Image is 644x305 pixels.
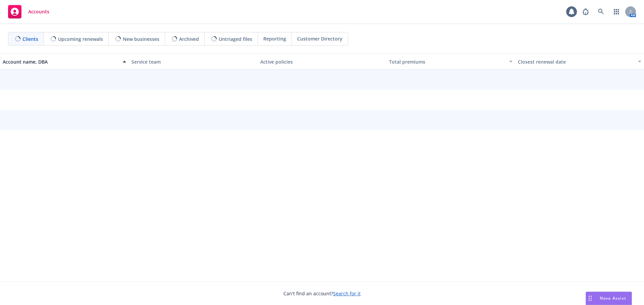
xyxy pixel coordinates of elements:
span: New businesses [123,35,159,43]
button: Service team [129,54,258,70]
button: Closest renewal date [515,54,644,70]
a: Switch app [610,5,623,18]
span: Upcoming renewals [58,35,103,43]
div: Closest renewal date [518,58,634,65]
button: Nova Assist [586,292,632,305]
div: Total premiums [389,58,505,65]
button: Active policies [258,54,386,70]
a: Accounts [5,2,52,21]
span: Reporting [263,35,286,42]
button: Total premiums [386,54,515,70]
span: Can't find an account? [283,290,361,297]
a: Search [594,5,608,18]
div: Drag to move [586,292,594,305]
span: Clients [22,35,38,43]
span: Nova Assist [600,295,626,301]
div: Active policies [260,58,384,65]
span: Archived [179,35,199,43]
div: Service team [131,58,255,65]
a: Report a Bug [579,5,592,18]
div: Account name, DBA [3,58,119,65]
a: Search for it [333,290,361,297]
span: Customer Directory [297,35,342,42]
span: Accounts [28,9,49,14]
span: Untriaged files [219,35,252,43]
